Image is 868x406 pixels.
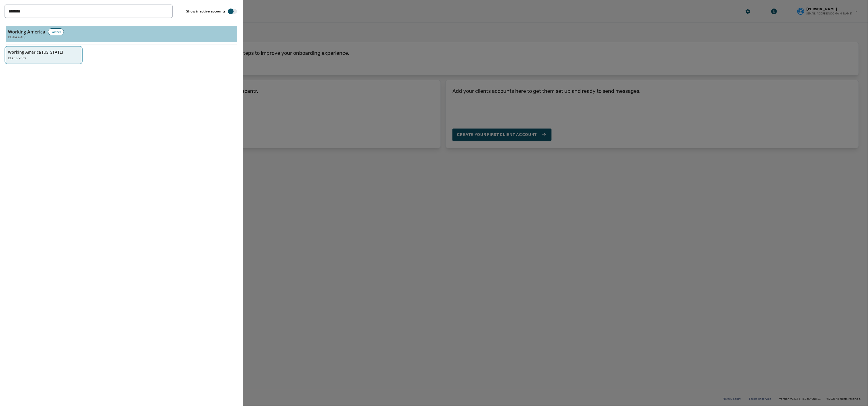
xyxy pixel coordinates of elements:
[6,26,237,42] button: Working AmericaPartnerID:d6k2r4bp
[186,9,226,14] label: Show inactive accounts
[8,35,26,40] span: ID: d6k2r4bp
[6,47,81,63] button: Working America [US_STATE]ID:kn8rxh59
[8,28,45,35] h3: Working America
[8,56,26,61] p: ID: kn8rxh59
[48,28,64,35] div: Partner
[8,49,63,55] p: Working America [US_STATE]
